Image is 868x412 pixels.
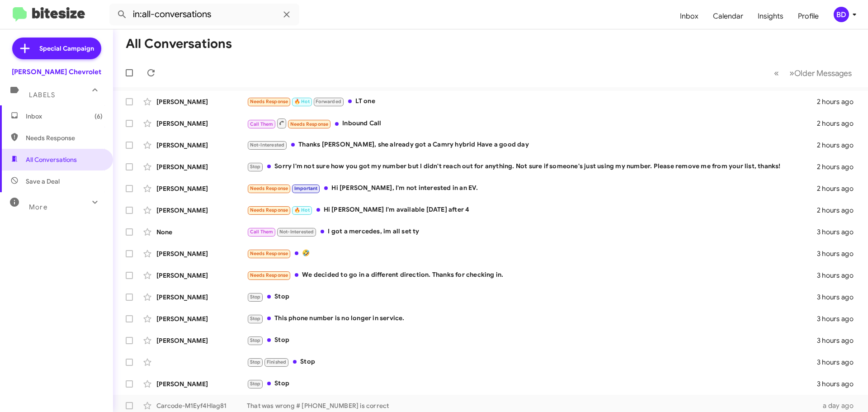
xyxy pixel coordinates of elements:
div: None [156,227,247,237]
div: Stop [247,335,817,346]
span: Stop [250,294,261,300]
span: « [774,67,779,79]
span: 🔥 Hot [294,99,310,104]
span: Forwarded [314,98,344,106]
div: That was wrong # [PHONE_NUMBER] is correct [247,401,817,410]
a: Inbox [673,3,706,29]
span: Not-Interested [250,142,285,148]
span: Needs Response [250,185,288,191]
span: » [789,67,794,79]
nav: Page navigation example [769,64,857,82]
div: Stop [247,292,817,302]
span: Needs Response [250,251,288,256]
div: 2 hours ago [817,97,861,106]
button: BD [826,7,858,22]
div: 2 hours ago [817,206,861,215]
span: Save a Deal [26,177,60,186]
div: 2 hours ago [817,119,861,128]
div: 3 hours ago [817,314,861,323]
div: 🤣 [247,248,817,259]
span: Finished [267,359,287,365]
div: BD [834,7,849,22]
div: This phone number is no longer in service. [247,313,817,324]
button: Next [784,64,857,82]
span: 🔥 Hot [294,207,310,213]
div: 3 hours ago [817,249,861,258]
span: Needs Response [26,133,103,142]
div: Stop [247,357,817,367]
div: Hi [PERSON_NAME] I'm available [DATE] after 4 [247,205,817,215]
span: Stop [250,337,261,343]
span: Stop [250,359,261,365]
div: [PERSON_NAME] [156,184,247,193]
div: 3 hours ago [817,271,861,280]
span: Needs Response [290,121,329,127]
a: Special Campaign [12,38,101,59]
div: Stop [247,379,817,389]
span: Inbox [26,112,103,121]
div: 2 hours ago [817,162,861,171]
div: Thanks [PERSON_NAME], she already got a Camry hybrid Have a good day [247,140,817,150]
a: Insights [750,3,791,29]
div: [PERSON_NAME] [156,119,247,128]
span: More [29,203,47,211]
div: Inbound Call [247,118,817,129]
span: Call Them [250,229,274,235]
div: 3 hours ago [817,336,861,345]
div: a day ago [817,401,861,410]
a: Calendar [706,3,750,29]
button: Previous [769,64,784,82]
div: [PERSON_NAME] [156,162,247,171]
div: Carcode-M1Eyf4Hlag81 [156,401,247,410]
div: [PERSON_NAME] [156,314,247,323]
span: Older Messages [794,68,852,78]
div: Sorry I'm not sure how you got my number but I didn't reach out for anything. Not sure if someone... [247,161,817,172]
span: Needs Response [250,207,288,213]
div: [PERSON_NAME] [156,336,247,345]
div: 3 hours ago [817,358,861,367]
div: [PERSON_NAME] Chevrolet [12,67,101,76]
span: Stop [250,164,261,170]
div: 3 hours ago [817,379,861,388]
span: Labels [29,91,55,99]
div: [PERSON_NAME] [156,271,247,280]
span: Important [294,185,318,191]
div: Hi [PERSON_NAME], I'm not interested in an EV. [247,183,817,194]
div: [PERSON_NAME] [156,249,247,258]
div: [PERSON_NAME] [156,293,247,302]
div: LT one [247,96,817,107]
a: Profile [791,3,826,29]
span: Stop [250,316,261,322]
div: 3 hours ago [817,227,861,237]
div: We decided to go in a different direction. Thanks for checking in. [247,270,817,280]
span: Special Campaign [39,44,94,53]
div: 2 hours ago [817,184,861,193]
span: (6) [94,112,103,121]
input: Search [109,4,299,25]
span: Stop [250,381,261,387]
div: [PERSON_NAME] [156,206,247,215]
h1: All Conversations [126,37,232,51]
div: I got a mercedes, im all set ty [247,227,817,237]
span: Not-Interested [279,229,314,235]
div: 3 hours ago [817,293,861,302]
span: All Conversations [26,155,77,164]
div: [PERSON_NAME] [156,141,247,150]
span: Call Them [250,121,274,127]
div: [PERSON_NAME] [156,379,247,388]
div: 2 hours ago [817,141,861,150]
div: [PERSON_NAME] [156,97,247,106]
span: Needs Response [250,99,288,104]
span: Needs Response [250,272,288,278]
